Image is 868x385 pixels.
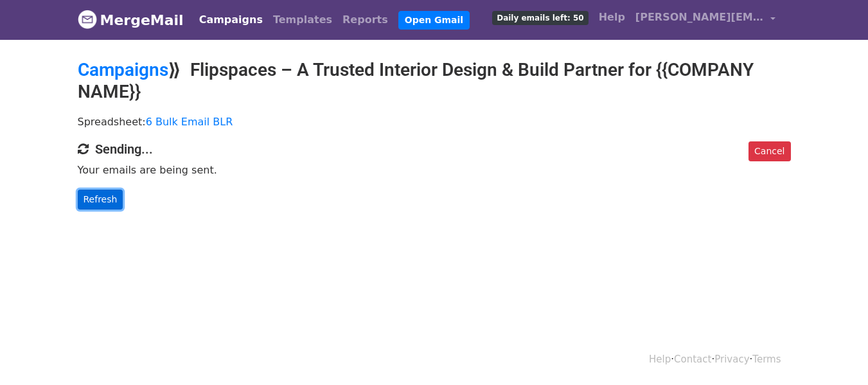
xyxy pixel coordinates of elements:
[487,4,593,30] a: Daily emails left: 50
[492,11,588,25] span: Daily emails left: 50
[268,7,337,33] a: Templates
[78,10,97,29] img: MergeMail logo
[78,141,791,157] h4: Sending...
[748,141,790,161] a: Cancel
[194,7,268,33] a: Campaigns
[635,10,764,25] span: [PERSON_NAME][EMAIL_ADDRESS][DOMAIN_NAME]
[752,354,781,365] a: Terms
[78,59,791,102] h2: ⟫ Flipspaces – A Trusted Interior Design & Build Partner for {{COMPANY NAME}}
[78,6,184,33] a: MergeMail
[78,163,791,177] p: Your emails are being sent.
[594,4,630,30] a: Help
[398,11,470,30] a: Open Gmail
[78,59,168,80] a: Campaigns
[674,354,711,365] a: Contact
[804,323,868,385] iframe: Chat Widget
[78,115,791,129] p: Spreadsheet:
[78,190,123,210] a: Refresh
[630,4,781,35] a: [PERSON_NAME][EMAIL_ADDRESS][DOMAIN_NAME]
[649,354,671,365] a: Help
[337,7,393,33] a: Reports
[714,354,749,365] a: Privacy
[146,116,233,128] a: 6 Bulk Email BLR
